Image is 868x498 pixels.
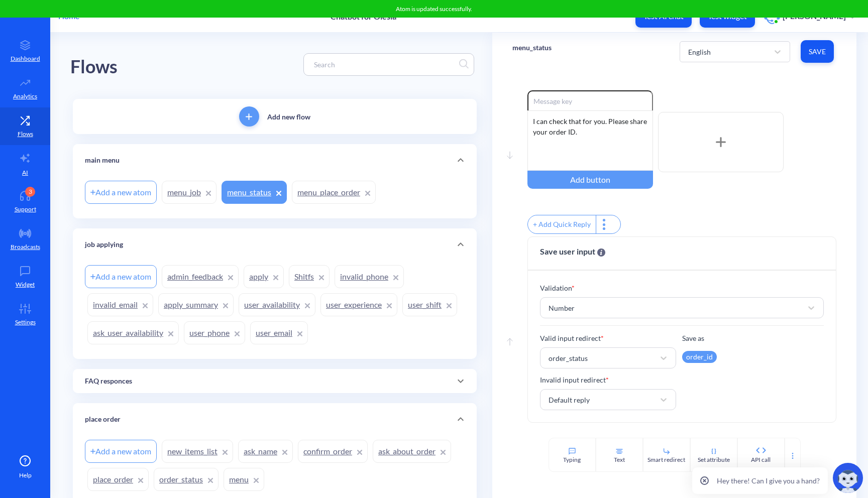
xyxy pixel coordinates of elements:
[717,475,820,486] p: Hey there! Can I give you a hand?
[549,353,588,363] div: order_status
[540,333,677,343] p: Valid input redirect
[87,293,153,316] a: invalid_email
[87,321,179,344] a: ask_user_availability
[289,265,330,288] a: Shitfs
[238,440,293,463] a: ask_name
[298,440,368,463] a: confirm_order
[162,265,239,288] a: admin_feedback
[682,351,717,363] div: order_id
[15,205,36,214] p: Support
[239,293,315,316] a: user_availability
[647,455,685,464] div: Smart redirect
[527,110,653,171] div: I can check that for you. Please share your order ID.
[540,283,824,293] p: Validation
[184,321,245,344] a: user_phone
[85,265,157,288] div: Add a new atom
[396,5,472,13] span: Atom is updated successfully.
[833,463,863,493] img: copilot-icon.svg
[320,293,397,316] a: user_experience
[73,228,477,261] div: job applying
[162,440,233,463] a: new_items_list
[85,181,157,204] div: Add a new atom
[22,168,28,177] p: AI
[809,47,826,57] span: Save
[614,455,625,464] div: Text
[70,53,118,81] div: Flows
[540,245,605,258] span: Save user input
[18,130,33,139] p: Flows
[540,375,677,385] p: Invalid input redirect
[801,40,834,63] button: Save
[222,181,287,204] a: menu_status
[682,333,819,343] p: Save as
[267,111,310,122] p: Add new flow
[85,414,121,425] p: place order
[244,265,284,288] a: apply
[292,181,376,204] a: menu_place_order
[373,440,451,463] a: ask_about_order
[73,403,477,435] div: place order
[549,303,575,313] div: Number
[250,321,308,344] a: user_email
[73,369,477,393] div: FAQ responces
[224,468,264,491] a: menu
[402,293,457,316] a: user_shift
[309,59,459,70] input: Search
[751,455,771,464] div: API call
[85,155,120,166] p: main menu
[25,187,35,197] div: 3
[87,468,149,491] a: place_order
[158,293,234,316] a: apply_summary
[85,440,157,463] div: Add a new atom
[85,376,132,387] p: FAQ responces
[549,395,590,405] div: Default reply
[528,215,596,233] div: + Add Quick Reply
[19,471,32,480] span: Help
[335,265,404,288] a: invalid_phone
[85,239,123,250] p: job applying
[73,144,477,176] div: main menu
[162,181,216,204] a: menu_job
[13,92,37,101] p: Analytics
[16,280,35,289] p: Widget
[11,54,40,63] p: Dashboard
[512,43,552,53] p: menu_status
[239,106,259,127] button: add
[15,318,36,327] p: Settings
[527,90,653,110] input: Message key
[563,455,581,464] div: Typing
[527,171,653,189] div: Add button
[688,46,711,57] div: English
[11,242,40,252] p: Broadcasts
[154,468,219,491] a: order_status
[698,455,730,464] div: Set attribute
